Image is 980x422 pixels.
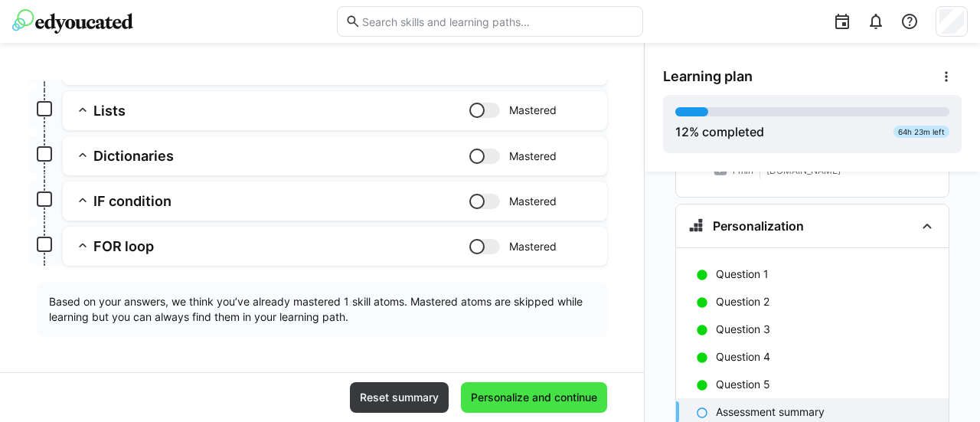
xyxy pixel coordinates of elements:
h3: Dictionaries [93,147,469,165]
button: Reset summary [350,382,449,413]
span: Mastered [509,194,557,209]
h3: Lists [93,102,469,119]
h3: FOR loop [93,237,469,255]
span: 12 [675,124,689,139]
div: % completed [675,123,764,141]
div: Based on your answers, we think you’ve already mastered 1 skill atoms. Mastered atoms are skipped... [37,282,607,337]
span: Mastered [509,149,557,164]
span: Personalize and continue [469,390,599,405]
p: Question 5 [716,377,770,392]
span: Mastered [509,103,557,118]
h3: IF condition [93,192,469,210]
div: 64h 23m left [893,126,949,138]
p: Assessment summary [716,404,825,420]
button: Personalize and continue [461,382,607,413]
p: Question 1 [716,267,769,282]
span: Learning plan [663,68,753,85]
span: Reset summary [358,390,441,405]
h3: Personalization [713,218,804,234]
span: Mastered [509,239,557,254]
input: Search skills and learning paths… [361,15,635,28]
p: Question 4 [716,349,770,365]
p: Question 2 [716,294,769,309]
p: Question 3 [716,322,770,337]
